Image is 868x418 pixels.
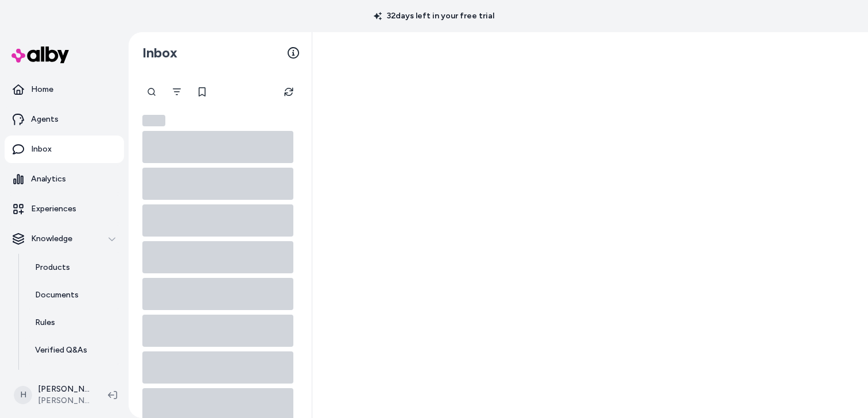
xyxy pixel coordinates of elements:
p: Verified Q&As [35,345,87,356]
p: Products [35,262,70,273]
p: Home [31,84,53,95]
a: Agents [5,106,124,133]
a: Analytics [5,165,124,193]
p: Analytics [31,173,66,185]
p: 32 days left in your free trial [367,10,501,22]
a: Products [24,254,124,281]
a: Verified Q&As [24,336,124,364]
p: Knowledge [31,233,72,245]
button: Refresh [277,80,300,103]
p: Experiences [31,203,76,215]
span: [PERSON_NAME] [38,395,90,407]
a: Inbox [5,136,124,163]
button: Knowledge [5,225,124,253]
p: [PERSON_NAME] [38,384,90,395]
button: H[PERSON_NAME][PERSON_NAME] [7,377,99,413]
h2: Inbox [142,44,177,61]
p: Agents [31,114,59,125]
img: alby Logo [11,47,69,63]
p: Rules [35,317,55,328]
button: Filter [165,80,188,103]
a: Experiences [5,195,124,223]
span: H [14,386,32,404]
p: Documents [35,289,79,301]
a: Home [5,76,124,103]
p: Inbox [31,144,52,155]
a: Documents [24,281,124,309]
a: Rules [24,309,124,336]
